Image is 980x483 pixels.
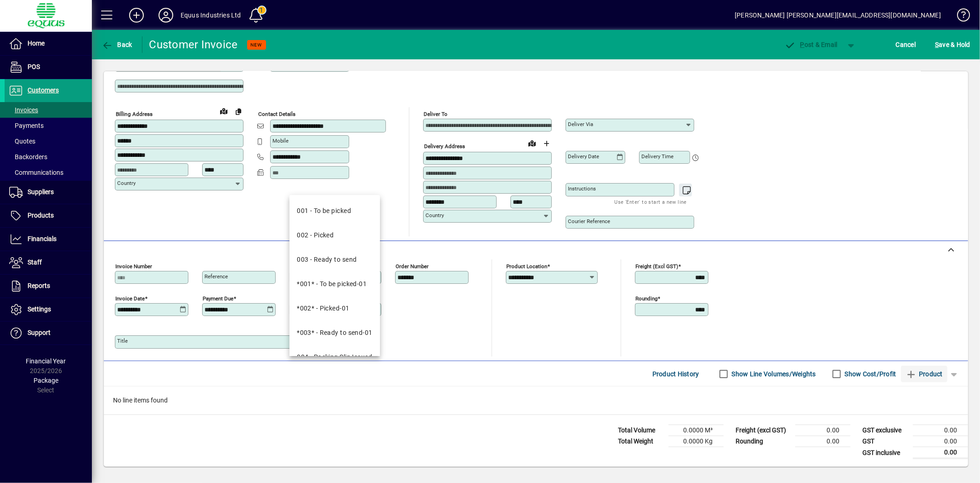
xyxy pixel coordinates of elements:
[506,263,547,270] mat-label: Product location
[289,345,380,369] mat-option: 004 - Packing Slip Issued
[26,357,66,365] span: Financial Year
[149,37,238,52] div: Customer Invoice
[396,263,429,270] mat-label: Order number
[297,206,351,216] div: 001 - To be picked
[933,36,973,53] button: Save & Hold
[28,63,40,70] span: POS
[858,425,913,436] td: GST exclusive
[99,36,135,53] button: Back
[906,367,943,381] span: Product
[901,366,947,382] button: Product
[289,247,380,272] mat-option: 003 - Ready to send
[635,263,678,270] mat-label: Freight (excl GST)
[297,279,367,289] div: *001* - To be picked-01
[950,2,969,32] a: Knowledge Base
[34,377,58,384] span: Package
[289,223,380,247] mat-option: 002 - Picked
[5,32,92,55] a: Home
[289,321,380,345] mat-option: *003* - Ready to send-01
[272,138,289,144] mat-label: Mobile
[894,36,918,53] button: Cancel
[297,352,372,362] div: 004 - Packing Slip Issued
[731,425,795,436] td: Freight (excl GST)
[843,369,896,379] label: Show Cost/Profit
[151,7,181,23] button: Profile
[5,322,92,345] a: Support
[203,295,233,302] mat-label: Payment due
[28,329,51,336] span: Support
[539,136,554,151] button: Choose address
[649,366,703,382] button: Product History
[115,295,145,302] mat-label: Invoice date
[28,86,59,94] span: Customers
[5,204,92,227] a: Products
[635,295,657,302] mat-label: Rounding
[735,8,941,23] div: [PERSON_NAME] [PERSON_NAME][EMAIL_ADDRESS][DOMAIN_NAME]
[28,212,54,219] span: Products
[5,118,92,133] a: Payments
[858,447,913,459] td: GST inclusive
[181,8,241,23] div: Equus Industries Ltd
[204,273,228,280] mat-label: Reference
[5,149,92,165] a: Backorders
[800,41,804,48] span: P
[568,153,599,160] mat-label: Delivery date
[5,228,92,251] a: Financials
[568,218,610,224] mat-label: Courier Reference
[251,42,262,48] span: NEW
[5,181,92,204] a: Suppliers
[9,106,38,114] span: Invoices
[122,7,151,23] button: Add
[913,436,968,447] td: 0.00
[231,104,246,119] button: Copy to Delivery address
[297,304,349,313] div: *002* - Picked-01
[525,136,539,150] a: View on map
[731,436,795,447] td: Rounding
[92,36,142,53] app-page-header-button: Back
[297,230,334,240] div: 002 - Picked
[28,188,54,195] span: Suppliers
[730,369,816,379] label: Show Line Volumes/Weights
[668,436,724,447] td: 0.0000 Kg
[289,272,380,296] mat-option: *001* - To be picked-01
[5,165,92,180] a: Communications
[117,180,136,186] mat-label: Country
[613,436,668,447] td: Total Weight
[5,102,92,118] a: Invoices
[28,282,50,289] span: Reports
[668,425,724,436] td: 0.0000 M³
[935,41,939,48] span: S
[28,259,42,266] span: Staff
[615,196,687,207] mat-hint: Use 'Enter' to start a new line
[613,425,668,436] td: Total Volume
[935,37,970,52] span: ave & Hold
[104,386,968,414] div: No line items found
[425,212,444,218] mat-label: Country
[5,275,92,298] a: Reports
[795,436,850,447] td: 0.00
[780,36,842,53] button: Post & Email
[5,133,92,149] a: Quotes
[784,41,838,48] span: ost & Email
[641,153,674,160] mat-label: Delivery time
[289,296,380,321] mat-option: *002* - Picked-01
[913,425,968,436] td: 0.00
[289,199,380,223] mat-option: 001 - To be picked
[9,122,44,129] span: Payments
[568,185,596,192] mat-label: Instructions
[117,338,128,344] mat-label: Title
[9,153,47,161] span: Backorders
[652,367,699,381] span: Product History
[28,235,57,242] span: Financials
[28,40,45,47] span: Home
[216,103,231,118] a: View on map
[5,298,92,321] a: Settings
[102,41,132,48] span: Back
[896,37,916,52] span: Cancel
[297,328,373,338] div: *003* - Ready to send-01
[568,121,593,127] mat-label: Deliver via
[795,425,850,436] td: 0.00
[297,255,357,264] div: 003 - Ready to send
[9,138,35,145] span: Quotes
[5,56,92,79] a: POS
